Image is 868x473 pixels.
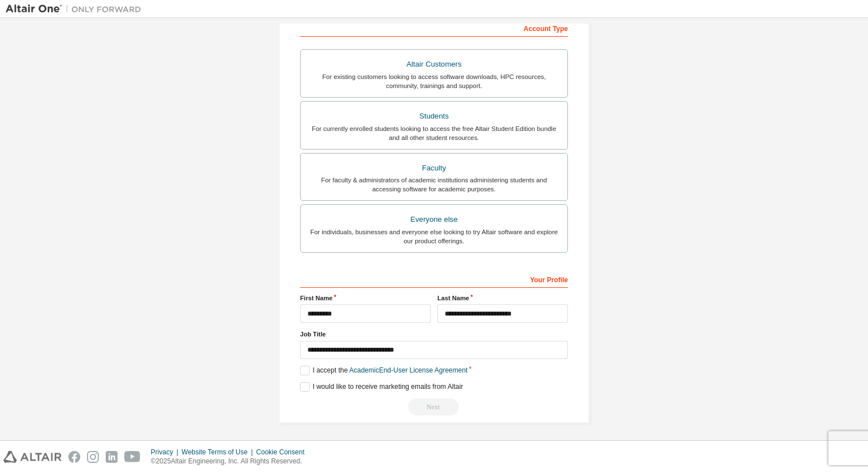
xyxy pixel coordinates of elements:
[307,176,561,194] div: For faculty & administrators of academic institutions administering students and accessing softwa...
[300,330,568,339] label: Job Title
[300,366,467,375] label: I accept the
[256,448,311,457] div: Cookie Consent
[300,398,568,415] div: Read and acccept EULA to continue
[124,451,141,463] img: youtube.svg
[106,451,118,463] img: linkedin.svg
[307,227,561,246] div: For individuals, businesses and everyone else looking to try Altair software and explore our prod...
[300,294,431,303] label: First Name
[151,457,311,466] p: © 2025 Altair Engineering, Inc. All Rights Reserved.
[349,366,467,374] a: Academic End-User License Agreement
[6,3,147,15] img: Altair One
[307,108,561,124] div: Students
[151,448,181,457] div: Privacy
[307,56,561,72] div: Altair Customers
[307,124,561,142] div: For currently enrolled students looking to access the free Altair Student Edition bundle and all ...
[3,451,62,463] img: altair_logo.svg
[300,382,463,392] label: I would like to receive marketing emails from Altair
[437,294,568,303] label: Last Name
[307,72,561,90] div: For existing customers looking to access software downloads, HPC resources, community, trainings ...
[307,160,561,176] div: Faculty
[307,212,561,227] div: Everyone else
[181,448,256,457] div: Website Terms of Use
[300,270,568,288] div: Your Profile
[87,451,99,463] img: instagram.svg
[300,19,568,37] div: Account Type
[68,451,80,463] img: facebook.svg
